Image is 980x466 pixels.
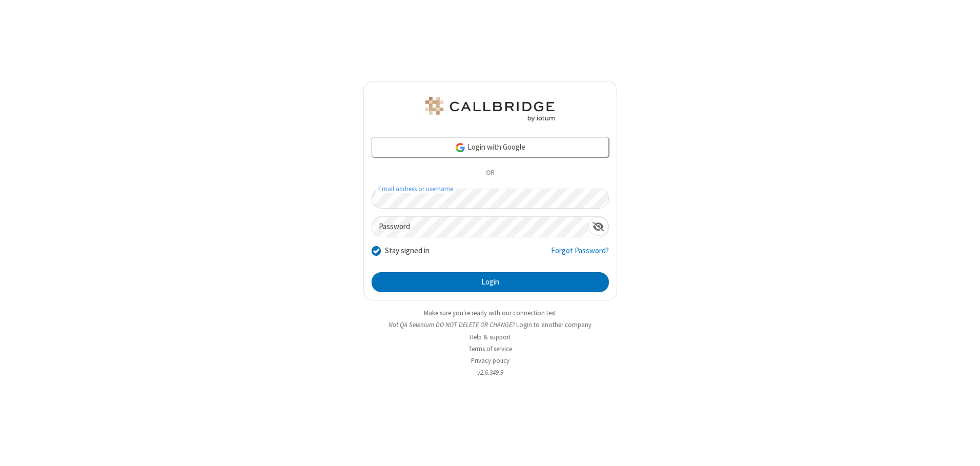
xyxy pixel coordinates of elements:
a: Terms of service [468,345,512,353]
img: QA Selenium DO NOT DELETE OR CHANGE [423,97,557,121]
div: Show password [588,217,608,236]
a: Forgot Password? [551,245,609,265]
button: Login [372,272,609,293]
li: v2.6.349.9 [363,368,617,377]
button: Login to another company [516,320,591,330]
a: Login with Google [372,137,609,157]
input: Email address or username [372,189,609,209]
img: google-icon.png [455,142,466,153]
li: Not QA Selenium DO NOT DELETE OR CHANGE? [363,320,617,330]
span: OR [482,166,498,180]
label: Stay signed in [385,245,430,257]
a: Help & support [469,333,511,341]
a: Make sure you're ready with our connection test [424,309,556,317]
a: Privacy policy [471,356,509,365]
input: Password [372,217,588,237]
